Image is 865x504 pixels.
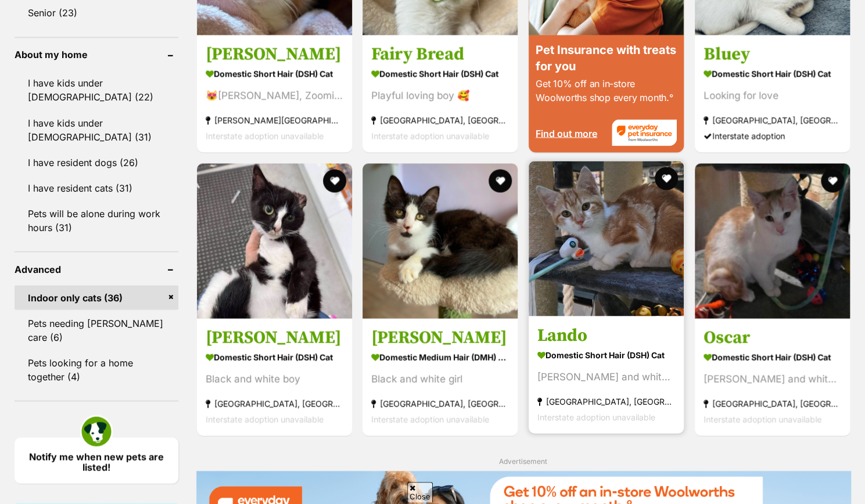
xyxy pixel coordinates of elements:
[704,326,841,348] h3: Oscar
[206,88,343,103] div: 😻[PERSON_NAME], Zoomies Queen👑
[695,34,850,152] a: Bluey Domestic Short Hair (DSH) Cat Looking for love [GEOGRAPHIC_DATA], [GEOGRAPHIC_DATA] Interst...
[407,482,433,502] span: Close
[15,350,178,388] a: Pets looking for a home together (4)
[371,371,509,387] div: Black and white girl
[371,131,489,141] span: Interstate adoption unavailable
[15,437,178,483] a: Notify me when new pets are listed!
[537,412,655,422] span: Interstate adoption unavailable
[206,112,343,128] strong: [PERSON_NAME][GEOGRAPHIC_DATA], [GEOGRAPHIC_DATA]
[371,395,509,411] strong: [GEOGRAPHIC_DATA], [GEOGRAPHIC_DATA]
[206,371,343,387] div: Black and white boy
[821,169,844,192] button: favourite
[15,175,178,200] a: I have resident cats (31)
[197,34,352,152] a: [PERSON_NAME] Domestic Short Hair (DSH) Cat 😻[PERSON_NAME], Zoomies Queen👑 [PERSON_NAME][GEOGRAPH...
[489,169,512,192] button: favourite
[15,285,178,309] a: Indoor only cats (36)
[704,414,821,424] span: Interstate adoption unavailable
[371,414,489,424] span: Interstate adoption unavailable
[206,43,343,65] h3: [PERSON_NAME]
[197,163,352,318] img: Jonas - Domestic Short Hair (DSH) Cat
[197,318,352,435] a: [PERSON_NAME] Domestic Short Hair (DSH) Cat Black and white boy [GEOGRAPHIC_DATA], [GEOGRAPHIC_DA...
[362,34,518,152] a: Fairy Bread Domestic Short Hair (DSH) Cat Playful loving boy 🥰 [GEOGRAPHIC_DATA], [GEOGRAPHIC_DAT...
[371,43,509,65] h3: Fairy Bread
[15,110,178,149] a: I have kids under [DEMOGRAPHIC_DATA] (31)
[371,65,509,82] strong: Domestic Short Hair (DSH) Cat
[15,264,178,274] header: Advanced
[322,169,346,192] button: favourite
[704,348,841,365] strong: Domestic Short Hair (DSH) Cat
[362,163,518,318] img: Gracie - Domestic Medium Hair (DMH) Cat
[371,326,509,348] h3: [PERSON_NAME]
[15,71,178,109] a: I have kids under [DEMOGRAPHIC_DATA] (22)
[529,161,684,316] img: Lando - Domestic Short Hair (DSH) Cat
[537,393,675,409] strong: [GEOGRAPHIC_DATA], [GEOGRAPHIC_DATA]
[655,167,678,190] button: favourite
[371,112,509,128] strong: [GEOGRAPHIC_DATA], [GEOGRAPHIC_DATA]
[15,1,178,25] a: Senior (23)
[704,128,841,143] div: Interstate adoption
[206,348,343,365] strong: Domestic Short Hair (DSH) Cat
[499,456,547,465] span: Advertisement
[537,346,675,363] strong: Domestic Short Hair (DSH) Cat
[15,311,178,349] a: Pets needing [PERSON_NAME] care (6)
[15,49,178,60] header: About my home
[206,414,324,424] span: Interstate adoption unavailable
[529,315,684,433] a: Lando Domestic Short Hair (DSH) Cat [PERSON_NAME] and white boy [GEOGRAPHIC_DATA], [GEOGRAPHIC_DA...
[537,369,675,384] div: [PERSON_NAME] and white boy
[704,112,841,128] strong: [GEOGRAPHIC_DATA], [GEOGRAPHIC_DATA]
[371,348,509,365] strong: Domestic Medium Hair (DMH) Cat
[695,163,850,318] img: Oscar - Domestic Short Hair (DSH) Cat
[362,318,518,435] a: [PERSON_NAME] Domestic Medium Hair (DMH) Cat Black and white girl [GEOGRAPHIC_DATA], [GEOGRAPHIC_...
[704,395,841,411] strong: [GEOGRAPHIC_DATA], [GEOGRAPHIC_DATA]
[206,131,324,141] span: Interstate adoption unavailable
[206,395,343,411] strong: [GEOGRAPHIC_DATA], [GEOGRAPHIC_DATA]
[704,371,841,387] div: [PERSON_NAME] and white boy
[15,150,178,174] a: I have resident dogs (26)
[15,201,178,239] a: Pets will be alone during work hours (31)
[537,324,675,346] h3: Lando
[695,318,850,435] a: Oscar Domestic Short Hair (DSH) Cat [PERSON_NAME] and white boy [GEOGRAPHIC_DATA], [GEOGRAPHIC_DA...
[206,65,343,82] strong: Domestic Short Hair (DSH) Cat
[704,88,841,103] div: Looking for love
[371,88,509,103] div: Playful loving boy 🥰
[704,65,841,82] strong: Domestic Short Hair (DSH) Cat
[704,43,841,65] h3: Bluey
[206,326,343,348] h3: [PERSON_NAME]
